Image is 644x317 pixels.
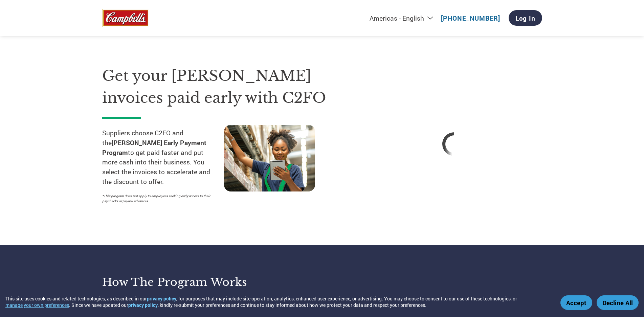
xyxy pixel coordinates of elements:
button: Decline All [597,295,639,310]
a: privacy policy [147,295,176,302]
img: supply chain worker [224,125,315,191]
p: Suppliers choose C2FO and the to get paid faster and put more cash into their business. You selec... [102,128,224,187]
a: [PHONE_NUMBER] [441,14,500,22]
h1: Get your [PERSON_NAME] invoices paid early with C2FO [102,65,346,109]
div: This site uses cookies and related technologies, as described in our , for purposes that may incl... [5,295,551,308]
strong: [PERSON_NAME] Early Payment Program [102,138,206,157]
a: privacy policy [128,302,158,308]
button: manage your own preferences [5,302,69,308]
h3: How the program works [102,275,314,289]
button: Accept [560,295,592,310]
img: Campbell’s [102,9,149,27]
p: *This program does not apply to employees seeking early access to their paychecks or payroll adva... [102,194,217,204]
a: Log In [509,10,542,26]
